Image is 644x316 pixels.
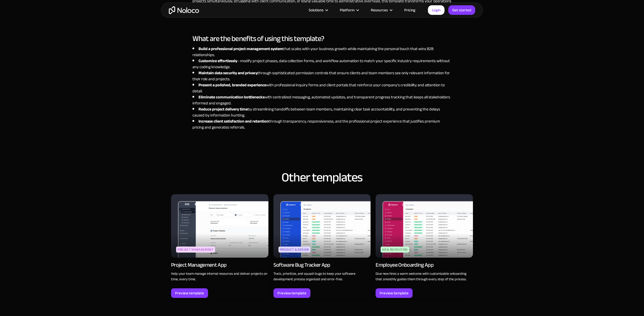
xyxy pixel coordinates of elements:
a: Login [428,5,445,15]
p: Give new hires a warm welcome with customizable onboarding that smoothly guides them through ever... [376,271,473,282]
a: Get started [448,5,475,15]
strong: Increase client satisfaction and retention [198,117,269,125]
li: – modify project phases, data collection forms, and workflow automation to match your specific in... [192,58,452,70]
div: Platform [334,7,365,13]
a: Product & DesignSoftware Bug Tracker AppTrack, prioritize, and squash bugs to keep your software ... [273,192,371,298]
strong: Reduce project delivery time [198,105,248,113]
li: through sophisticated permission controls that ensure clients and team members see only relevant ... [192,70,452,82]
h4: Other templates [166,171,478,184]
a: home [169,6,199,14]
div: Project Management App [171,261,226,268]
a: Pricing [398,7,422,13]
strong: Build a professional project management system [198,45,283,53]
p: Track, prioritize, and squash bugs to keep your software development process organized and error-... [273,271,371,282]
p: Help your team manage internal resources and deliver projects on time, every time. [171,271,268,282]
strong: Maintain data security and privacy [198,69,258,77]
a: Project ManagementProject Management AppHelp your team manage internal resources and deliver proj... [171,192,268,298]
li: through transparency, responsiveness, and the professional project experience that justifies prem... [192,118,452,130]
li: with centralized messaging, automated updates, and transparent progress tracking that keeps all s... [192,94,452,106]
strong: Present a polished, branded experience [198,81,266,89]
strong: Eliminate communication bottlenecks [198,93,264,101]
div: Project Management [176,247,215,253]
div: Solutions [302,7,334,13]
strong: Customize effortlessly [198,57,237,65]
div: Preview template [380,290,409,296]
div: Product & Design [278,247,310,253]
div: Solutions [309,7,324,13]
a: HR & RecruitingEmployee Onboarding AppGive new hires a warm welcome with customizable onboarding ... [376,192,473,298]
div: Resources [371,7,388,13]
div: Preview template [277,290,306,296]
li: that scales with your business growth while maintaining the personal touch that wins B2B relation... [192,46,452,58]
div: HR & Recruiting [381,247,409,253]
li: by streamlining handoffs between team members, maintaining clear task accountability, and prevent... [192,106,452,118]
li: with professional inquiry forms and client portals that reinforce your company's credibility and ... [192,82,452,94]
div: Platform [340,7,354,13]
div: Resources [365,7,398,13]
div: Software Bug Tracker App [273,261,330,268]
p: ‍ [192,130,452,136]
div: Preview template [175,290,204,296]
div: Employee Onboarding App [376,261,433,268]
h2: What are the benefits of using this template? [192,36,452,41]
